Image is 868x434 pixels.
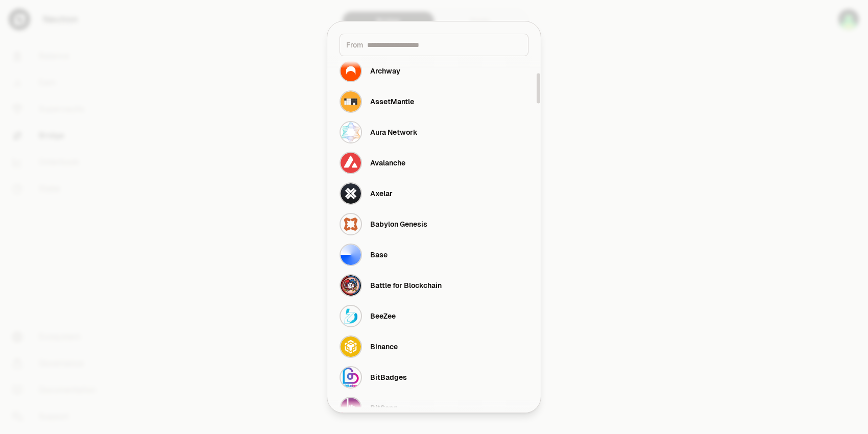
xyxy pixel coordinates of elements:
button: BeeZee LogoBeeZee [333,301,535,331]
div: Archway [370,66,400,76]
button: Archway LogoArchway [333,56,535,86]
div: Binance [370,342,398,352]
div: AssetMantle [370,97,414,107]
button: BitBadges LogoBitBadges [333,362,535,393]
button: Axelar LogoAxelar [333,178,535,209]
img: BeeZee Logo [340,305,362,327]
div: Avalanche [370,158,405,168]
button: BitSong LogoBitSong [333,393,535,423]
div: Axelar [370,188,393,199]
img: Avalanche Logo [340,152,362,174]
button: Battle for Blockchain LogoBattle for Blockchain [333,270,535,301]
div: BitBadges [370,372,407,382]
button: AssetMantle LogoAssetMantle [333,86,535,117]
div: Aura Network [370,127,418,137]
button: Aura Network LogoAura Network [333,117,535,148]
button: Babylon Genesis LogoBabylon Genesis [333,209,535,239]
button: Binance LogoBinance [333,331,535,362]
div: Battle for Blockchain [370,280,442,291]
div: Babylon Genesis [370,219,427,229]
img: Archway Logo [340,60,362,82]
button: Base LogoBase [333,239,535,270]
img: Babylon Genesis Logo [340,213,362,235]
div: BitSong [370,403,398,413]
img: Aura Network Logo [340,121,362,143]
img: AssetMantle Logo [340,90,362,113]
img: Battle for Blockchain Logo [340,274,362,297]
button: Avalanche LogoAvalanche [333,148,535,178]
img: Axelar Logo [340,182,362,205]
img: BitBadges Logo [340,366,362,389]
div: Base [370,250,388,260]
span: From [346,40,363,50]
div: BeeZee [370,311,396,321]
img: Binance Logo [340,335,362,358]
img: BitSong Logo [340,397,362,419]
img: Base Logo [340,244,362,266]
